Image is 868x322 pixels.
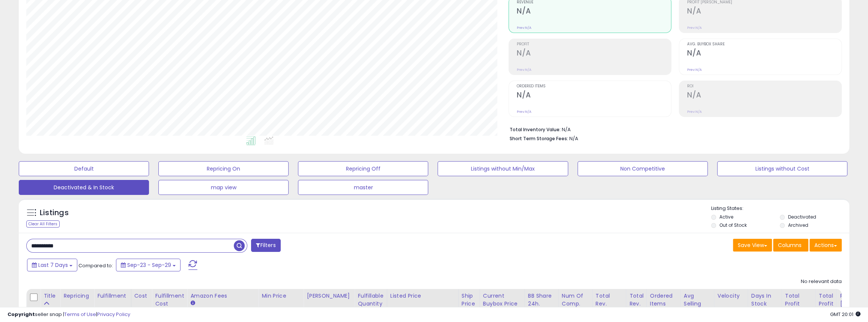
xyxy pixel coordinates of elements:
[390,292,455,300] div: Listed Price
[517,67,531,72] small: Prev: N/A
[687,49,841,59] h2: N/A
[483,292,522,308] div: Current Buybox Price
[155,292,184,308] div: Fulfillment Cost
[40,208,69,218] h5: Listings
[462,292,477,308] div: Ship Price
[687,42,841,46] span: Avg. Buybox Share
[8,311,130,318] div: seller snap | |
[63,292,91,300] div: Repricing
[718,292,745,300] div: Velocity
[569,135,578,142] span: N/A
[517,25,531,30] small: Prev: N/A
[510,135,568,142] b: Short Term Storage Fees:
[262,292,300,300] div: Min Price
[298,180,428,195] button: master
[687,7,841,17] h2: N/A
[358,292,384,308] div: Fulfillable Quantity
[517,91,671,101] h2: N/A
[307,292,351,300] div: [PERSON_NAME]
[38,261,68,269] span: Last 7 Days
[687,91,841,101] h2: N/A
[158,161,289,176] button: Repricing On
[809,239,842,252] button: Actions
[64,311,96,318] a: Terms of Use
[719,222,747,228] label: Out of Stock
[778,241,802,249] span: Columns
[711,205,849,212] p: Listing States:
[19,180,149,195] button: Deactivated & In Stock
[733,239,772,252] button: Save View
[687,0,841,4] span: Profit [PERSON_NAME]
[517,49,671,59] h2: N/A
[830,311,860,318] span: 2025-10-7 20:01 GMT
[510,126,561,133] b: Total Inventory Value:
[517,109,531,114] small: Prev: N/A
[26,220,60,228] div: Clear All Filters
[684,292,711,316] div: Avg Selling Price
[97,311,130,318] a: Privacy Policy
[190,292,255,300] div: Amazon Fees
[517,0,671,4] span: Revenue
[596,292,623,308] div: Total Rev.
[687,84,841,88] span: ROI
[650,292,677,308] div: Ordered Items
[127,261,171,269] span: Sep-23 - Sep-29
[438,161,568,176] button: Listings without Min/Max
[819,292,833,316] div: Total Profit Diff.
[44,292,57,300] div: Title
[773,239,808,252] button: Columns
[510,124,836,133] li: N/A
[528,292,555,308] div: BB Share 24h.
[629,292,644,316] div: Total Rev. Diff.
[158,180,289,195] button: map view
[517,84,671,88] span: Ordered Items
[8,311,35,318] strong: Copyright
[717,161,847,176] button: Listings without Cost
[687,109,702,114] small: Prev: N/A
[687,25,702,30] small: Prev: N/A
[134,292,149,300] div: Cost
[251,239,280,252] button: Filters
[298,161,428,176] button: Repricing Off
[78,262,113,269] span: Compared to:
[19,161,149,176] button: Default
[687,67,702,72] small: Prev: N/A
[517,7,671,17] h2: N/A
[517,42,671,46] span: Profit
[562,292,589,308] div: Num of Comp.
[801,278,842,285] div: No relevant data
[788,222,808,228] label: Archived
[116,259,181,271] button: Sep-23 - Sep-29
[788,214,816,220] label: Deactivated
[785,292,812,308] div: Total Profit
[719,214,733,220] label: Active
[751,292,779,308] div: Days In Stock
[97,292,128,300] div: Fulfillment
[27,259,77,271] button: Last 7 Days
[578,161,708,176] button: Non Competitive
